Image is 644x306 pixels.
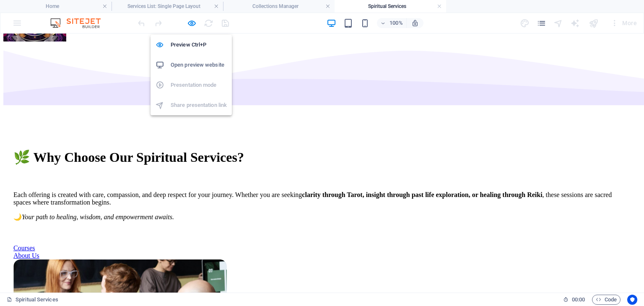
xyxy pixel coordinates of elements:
[171,40,227,50] h6: Preview Ctrl+P
[537,18,546,28] i: Pages (Ctrl+Alt+S)
[13,158,631,173] p: Each offering is created with care, compassion, and deep respect for your journey. Whether you ar...
[377,18,407,28] button: 100%
[112,2,223,11] h4: Services List: Single Page Layout
[13,179,631,187] p: 🌙
[390,18,403,28] h6: 100%
[223,2,335,11] h4: Collections Manager
[22,180,174,187] em: Your path to healing, wisdom, and empowerment awaits.
[7,295,58,305] a: Click to cancel selection. Double-click to open Pages
[411,19,419,27] i: On resize automatically adjust zoom level to fit chosen device.
[596,295,617,305] span: Code
[537,18,547,28] button: pages
[13,218,39,226] a: About Us
[13,211,35,218] a: Courses
[335,2,446,11] h4: Spiritual Services
[171,60,227,70] h6: Open preview website
[627,295,637,305] button: Usercentrics
[592,295,621,305] button: Code
[578,296,579,303] span: :
[302,158,542,165] strong: clarity through Tarot, insight through past life exploration, or healing through Reiki
[563,295,585,305] h6: Session time
[572,295,585,305] span: 00 00
[48,18,111,28] img: Editor Logo
[13,116,631,132] h1: 🌿 Why Choose Our Spiritual Services?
